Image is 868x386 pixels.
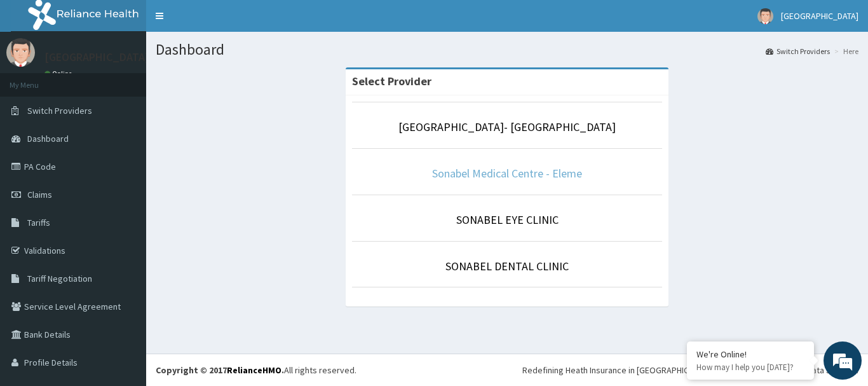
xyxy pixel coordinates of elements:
[227,364,281,376] a: RelianceHMO
[696,348,804,360] div: We're Online!
[27,189,52,200] span: Claims
[6,38,35,67] img: User Image
[44,52,149,63] p: [GEOGRAPHIC_DATA]
[432,166,582,181] a: Sonabel Medical Centre - Eleme
[27,273,92,284] span: Tariff Negotiation
[766,46,830,57] a: Switch Providers
[831,46,858,57] li: Here
[156,41,858,58] h1: Dashboard
[27,105,92,116] span: Switch Providers
[696,362,804,373] p: How may I help you today?
[352,74,431,88] strong: Select Provider
[27,133,69,144] span: Dashboard
[27,217,50,228] span: Tariffs
[781,10,858,22] span: [GEOGRAPHIC_DATA]
[398,120,616,134] a: [GEOGRAPHIC_DATA]- [GEOGRAPHIC_DATA]
[522,364,858,376] div: Redefining Heath Insurance in [GEOGRAPHIC_DATA] using Telemedicine and Data Science!
[156,364,284,376] strong: Copyright © 2017 .
[757,8,773,24] img: User Image
[456,212,559,227] a: SONABEL EYE CLINIC
[445,259,569,273] a: SONABEL DENTAL CLINIC
[44,69,75,78] a: Online
[146,354,868,386] footer: All rights reserved.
